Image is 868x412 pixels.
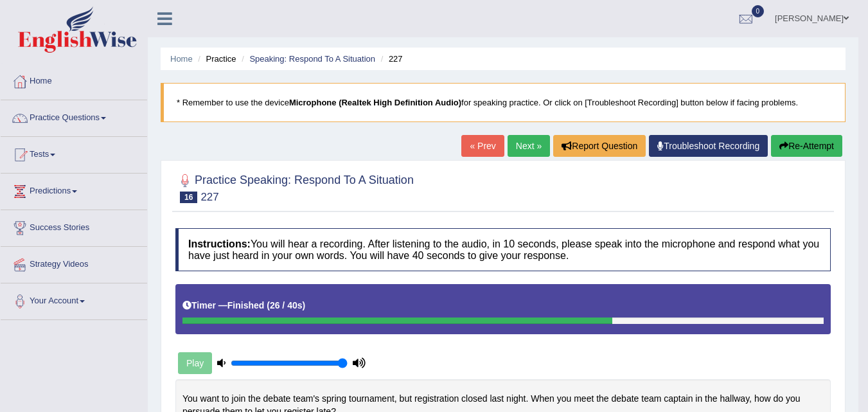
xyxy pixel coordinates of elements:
[180,192,197,203] span: 16
[182,301,305,310] h5: Timer —
[249,54,375,64] a: Speaking: Respond To A Situation
[553,135,646,157] button: Report Question
[195,53,236,65] li: Practice
[188,238,251,249] b: Instructions:
[508,135,550,157] a: Next »
[289,98,461,107] b: Microphone (Realtek High Definition Audio)
[303,300,306,310] b: )
[175,228,831,271] h4: You will hear a recording. After listening to the audio, in 10 seconds, please speak into the mic...
[175,171,414,203] h2: Practice Speaking: Respond To A Situation
[200,191,218,203] small: 227
[649,135,768,157] a: Troubleshoot Recording
[378,53,403,65] li: 227
[752,5,765,17] span: 0
[161,83,846,122] blockquote: * Remember to use the device for speaking practice. Or click on [Troubleshoot Recording] button b...
[1,174,147,206] a: Predictions
[771,135,842,157] button: Re-Attempt
[1,283,147,316] a: Your Account
[1,247,147,279] a: Strategy Videos
[227,300,265,310] b: Finished
[170,54,193,64] a: Home
[1,100,147,132] a: Practice Questions
[1,210,147,242] a: Success Stories
[1,137,147,169] a: Tests
[267,300,270,310] b: (
[270,300,303,310] b: 26 / 40s
[461,135,504,157] a: « Prev
[1,64,147,96] a: Home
